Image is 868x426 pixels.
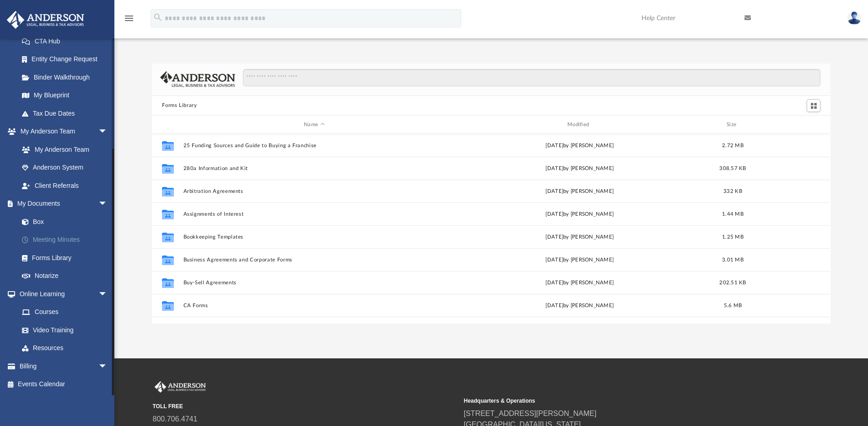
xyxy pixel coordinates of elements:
button: 280a Information and Kit [183,165,445,171]
span: 1.44 MB [722,212,744,217]
a: Meeting Minutes [13,231,121,249]
div: Size [715,121,751,129]
a: Online Learningarrow_drop_down [6,285,117,303]
a: 800.706.4741 [153,415,198,423]
a: Billingarrow_drop_down [6,357,121,375]
img: Anderson Advisors Platinum Portal [153,381,208,393]
a: Notarize [13,267,121,285]
span: 1.25 MB [722,234,744,240]
div: grid [152,134,830,323]
div: id [755,121,819,129]
button: 25 Funding Sources and Guide to Buying a Franchise [183,143,445,149]
div: [DATE] by [PERSON_NAME] [449,210,711,218]
i: menu [124,13,135,24]
span: 332 KB [724,189,743,194]
a: Forms Library [13,249,117,267]
div: [DATE] by [PERSON_NAME] [449,142,711,150]
button: Buy-Sell Agreements [183,280,445,286]
div: [DATE] by [PERSON_NAME] [449,279,711,287]
i: search [153,12,163,22]
span: 2.72 MB [722,143,744,148]
div: [DATE] by [PERSON_NAME] [449,187,711,196]
a: Box [13,213,117,231]
img: User Pic [847,11,861,25]
a: My Anderson Team [13,140,112,159]
a: Events Calendar [6,375,121,394]
img: Anderson Advisors Platinum Portal [4,11,87,29]
span: arrow_drop_down [98,122,117,141]
a: Client Referrals [13,176,117,195]
span: 202.51 KB [720,280,746,285]
span: 5.6 MB [724,303,742,308]
a: Entity Change Request [13,50,121,69]
input: Search files and folders [243,69,820,86]
button: Switch to Grid View [807,99,820,112]
a: My Documentsarrow_drop_down [6,195,121,213]
button: CA Forms [183,303,445,309]
button: Forms Library [162,101,197,110]
a: Binder Walkthrough [13,68,121,86]
a: My Blueprint [13,86,117,105]
a: My Anderson Teamarrow_drop_down [6,122,117,141]
span: 308.57 KB [720,166,746,171]
div: Name [183,121,445,129]
a: Tax Due Dates [13,104,121,122]
button: Bookkeeping Templates [183,234,445,240]
div: [DATE] by [PERSON_NAME] [449,233,711,241]
small: TOLL FREE [153,402,458,410]
a: Courses [13,303,117,321]
div: Modified [449,121,711,129]
a: Anderson System [13,159,117,177]
small: Headquarters & Operations [464,397,769,405]
span: arrow_drop_down [98,357,117,376]
span: 3.01 MB [722,257,744,262]
span: arrow_drop_down [98,285,117,304]
a: CTA Hub [13,32,121,50]
button: Arbitration Agreements [183,188,445,194]
a: Video Training [13,321,112,339]
span: arrow_drop_down [98,195,117,213]
a: [STREET_ADDRESS][PERSON_NAME] [464,410,597,417]
div: [DATE] by [PERSON_NAME] [449,165,711,173]
div: [DATE] by [PERSON_NAME] [449,256,711,264]
div: id [156,121,179,129]
button: Assignments of Interest [183,211,445,217]
a: menu [124,17,135,24]
button: Business Agreements and Corporate Forms [183,257,445,263]
div: [DATE] by [PERSON_NAME] [449,302,711,310]
a: Resources [13,339,117,357]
